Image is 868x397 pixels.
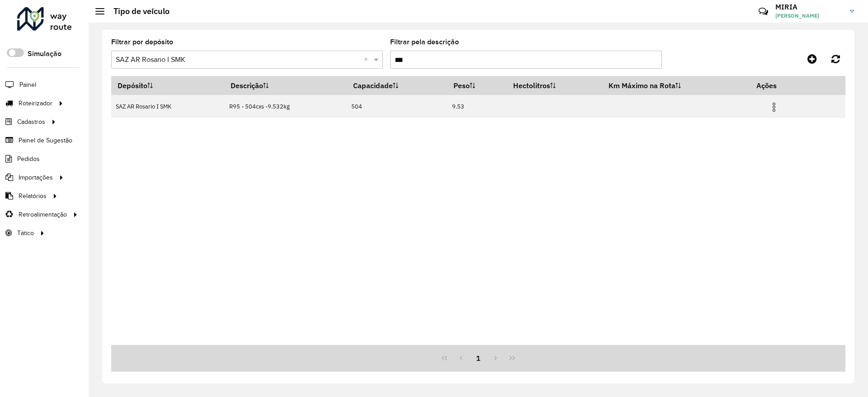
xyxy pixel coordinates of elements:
td: 504 [347,95,447,118]
td: 9.53 [447,95,507,118]
span: Pedidos [17,154,40,164]
span: [PERSON_NAME] [775,12,843,20]
span: Clear all [364,54,372,65]
label: Simulação [28,48,61,59]
button: 1 [470,350,487,367]
h3: MIRIA [775,3,843,11]
span: Importações [19,173,53,182]
td: R95 - 504cxs -9.532kg [224,95,346,118]
th: Km Máximo na Rota [603,76,750,95]
th: Hectolitros [507,76,603,95]
span: Tático [17,228,34,238]
th: Depósito [111,76,224,95]
th: Descrição [224,76,346,95]
span: Cadastros [17,117,45,127]
th: Capacidade [347,76,447,95]
th: Ações [750,76,805,95]
span: Painel de Sugestão [19,136,72,145]
label: Filtrar por depósito [111,37,173,47]
a: Contato Rápido [754,2,773,21]
h2: Tipo de veículo [104,6,170,16]
td: SAZ AR Rosario I SMK [111,95,224,118]
span: Relatórios [19,191,47,201]
label: Filtrar pela descrição [390,37,459,47]
span: Retroalimentação [19,210,67,219]
span: Painel [19,80,36,90]
th: Peso [447,76,507,95]
span: Roteirizador [19,99,52,108]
